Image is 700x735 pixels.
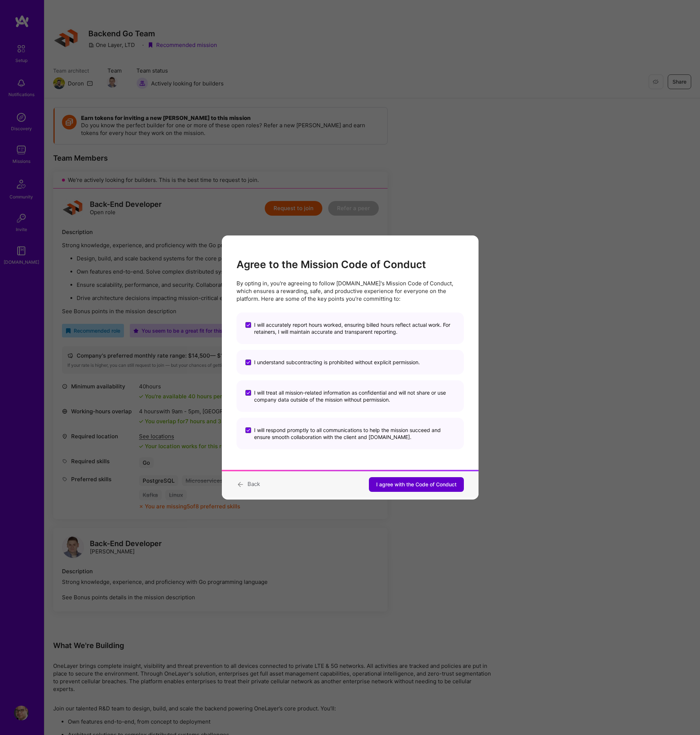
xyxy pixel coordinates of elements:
span: I agree with the Code of Conduct [376,481,457,488]
span: I will respond promptly to all communications to help the mission succeed and ensure smooth colla... [254,427,455,440]
i: icon ArrowBack [237,479,245,489]
p: By opting in, you're agreeing to follow [DOMAIN_NAME]'s Mission Code of Conduct, which ensures a ... [237,279,464,303]
h2: Agree to the Mission Code of Conduct [237,259,464,271]
button: Back [237,479,260,489]
span: Back [248,480,260,487]
div: modal [222,235,479,500]
span: I understand subcontracting is prohibited without explicit permission. [254,359,420,366]
button: I agree with the Code of Conduct [369,477,464,492]
span: I will treat all mission-related information as confidential and will not share or use company da... [254,389,455,403]
span: I will accurately report hours worked, ensuring billed hours reflect actual work. For retainers, ... [254,321,455,335]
